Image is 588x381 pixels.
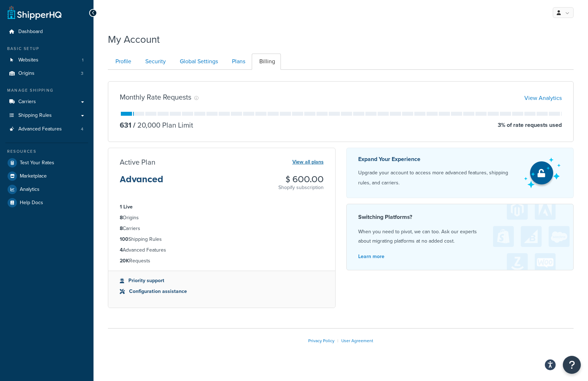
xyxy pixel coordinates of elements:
[224,54,251,70] a: Plans
[346,148,574,198] a: Expand Your Experience Upgrade your account to access more advanced features, shipping rules, and...
[120,214,123,221] strong: 8
[108,32,160,46] h1: My Account
[18,70,35,77] span: Origins
[5,54,88,67] li: Websites
[308,338,334,344] a: Privacy Policy
[120,214,324,222] li: Origins
[120,225,324,233] li: Carriers
[131,120,193,130] p: 20,000 Plan Limit
[18,99,36,105] span: Carriers
[358,227,562,246] p: When you need to pivot, we can too. Ask our experts about migrating platforms at no added cost.
[5,156,88,169] a: Test Your Rates
[120,120,131,130] p: 631
[20,160,54,166] span: Test Your Rates
[563,356,581,374] button: Open Resource Center
[18,126,62,132] span: Advanced Features
[20,173,47,179] span: Marketplace
[172,54,224,70] a: Global Settings
[5,148,88,155] div: Resources
[82,57,83,63] span: 1
[358,154,518,164] p: Expand Your Experience
[5,46,88,52] div: Basic Setup
[5,170,88,183] a: Marketplace
[120,288,324,295] li: Configuration assistance
[120,235,128,243] strong: 100
[5,123,88,136] a: Advanced Features 4
[120,246,123,254] strong: 4
[120,225,123,232] strong: 8
[5,95,88,109] a: Carriers
[81,126,83,132] span: 4
[5,25,88,38] a: Dashboard
[20,187,40,193] span: Analytics
[120,203,133,211] strong: 1 Live
[5,196,88,209] a: Help Docs
[524,94,562,102] a: View Analytics
[81,70,83,77] span: 3
[120,257,324,265] li: Requests
[5,87,88,93] div: Manage Shipping
[20,200,43,206] span: Help Docs
[5,67,88,80] a: Origins 3
[120,158,155,166] h3: Active Plan
[278,184,324,191] p: Shopify subscription
[5,54,88,67] a: Websites 1
[5,183,88,196] a: Analytics
[120,175,163,190] h3: Advanced
[120,93,191,101] h3: Monthly Rate Requests
[18,57,38,63] span: Websites
[5,67,88,80] li: Origins
[341,338,373,344] a: User Agreement
[358,253,384,260] a: Learn more
[278,175,324,184] h3: $ 600.00
[498,120,562,130] p: 3 % of rate requests used
[292,157,324,167] a: View all plans
[138,54,172,70] a: Security
[5,109,88,122] a: Shipping Rules
[18,29,43,35] span: Dashboard
[5,123,88,136] li: Advanced Features
[8,5,61,20] a: ShipperHQ Home
[133,120,136,130] span: /
[337,338,338,344] span: |
[120,277,324,285] li: Priority support
[18,113,52,119] span: Shipping Rules
[120,257,129,265] strong: 20K
[358,168,518,188] p: Upgrade your account to access more advanced features, shipping rules, and carriers.
[108,54,137,70] a: Profile
[358,213,562,221] h4: Switching Platforms?
[252,54,281,70] a: Billing
[120,235,324,243] li: Shipping Rules
[120,246,324,254] li: Advanced Features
